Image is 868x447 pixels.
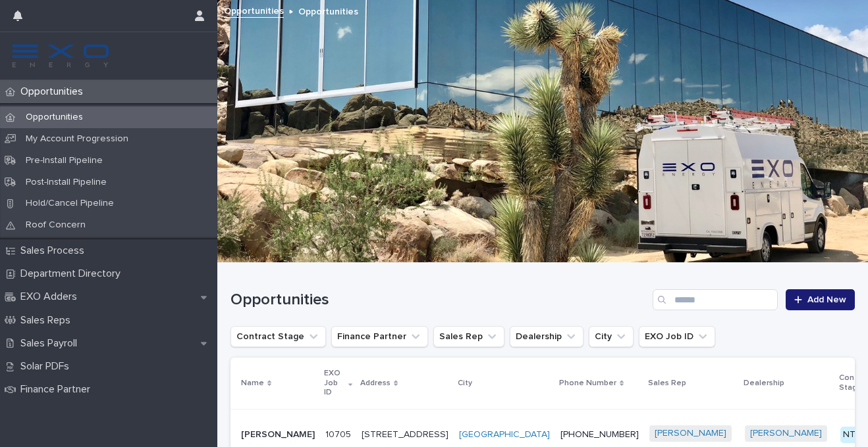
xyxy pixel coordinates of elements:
p: EXO Adders [15,291,88,303]
p: Pre-Install Pipeline [15,155,113,166]
p: Opportunities [15,85,94,98]
p: Opportunities [15,112,94,123]
p: Hold/Cancel Pipeline [15,198,124,209]
a: [PERSON_NAME] [655,428,726,439]
a: Add New [786,289,855,310]
p: Phone Number [559,376,616,390]
p: Sales Process [15,245,95,257]
button: City [589,326,634,347]
a: [GEOGRAPHIC_DATA] [459,429,550,440]
p: City [458,376,472,390]
p: Opportunities [298,3,358,18]
button: Sales Rep [433,326,504,347]
p: Name [241,376,264,390]
button: EXO Job ID [639,326,715,347]
p: Sales Payroll [15,337,88,350]
p: Department Directory [15,268,131,280]
input: Search [653,289,778,310]
h1: Opportunities [231,291,647,310]
p: [STREET_ADDRESS] [362,429,448,440]
p: My Account Progression [15,133,139,145]
p: Roof Concern [15,220,96,231]
p: 10705 [325,427,354,440]
button: Dealership [510,326,583,347]
p: Address [360,376,391,390]
p: Sales Reps [15,314,81,327]
p: [PERSON_NAME] [241,429,315,440]
a: [PERSON_NAME] [750,428,822,439]
p: Post-Install Pipeline [15,177,117,188]
p: EXO Job ID [324,366,345,400]
button: Contract Stage [231,326,326,347]
span: Add New [807,295,846,304]
p: Dealership [744,376,784,390]
p: Sales Rep [648,376,686,390]
a: Opportunities [224,3,284,18]
p: Solar PDFs [15,360,80,373]
img: FKS5r6ZBThi8E5hshIGi [11,43,111,69]
div: NTP [840,427,863,443]
a: [PHONE_NUMBER] [560,430,639,439]
button: Finance Partner [331,326,428,347]
p: Finance Partner [15,383,101,396]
